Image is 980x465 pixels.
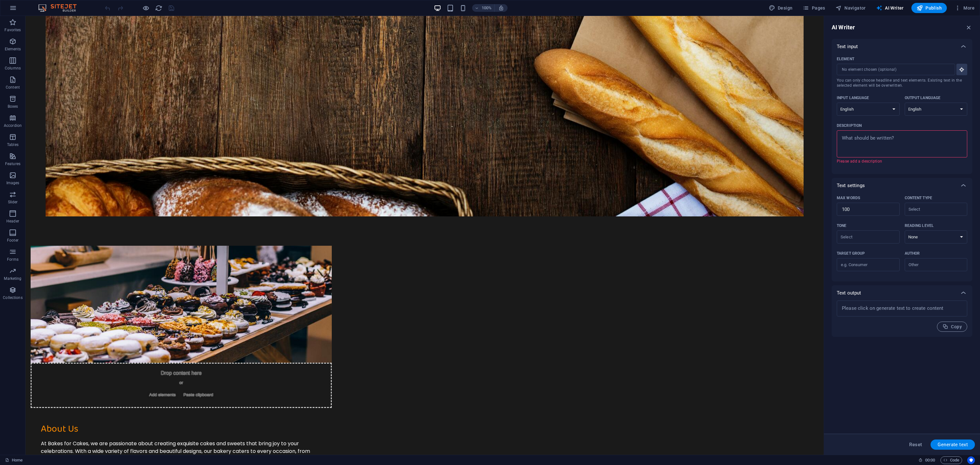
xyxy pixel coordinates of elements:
span: AI Writer [876,5,904,11]
p: Collections [3,295,22,300]
button: Navigator [833,3,868,13]
span: : [930,458,931,462]
p: Text output [837,290,861,296]
p: Text settings [837,182,865,189]
p: Content type [905,195,932,200]
input: Content typeClear [907,205,955,214]
textarea: DescriptionPlease add a description [840,134,964,154]
select: Output language [905,103,968,116]
p: Tone [837,223,846,228]
p: Text input [837,43,858,50]
p: Please add a description [837,159,963,164]
span: 00 00 [925,456,935,464]
button: Usercentrics [967,456,975,464]
div: Text output [832,285,972,301]
button: Click here to leave preview mode and continue editing [142,4,150,12]
p: Header [6,219,19,224]
div: Drop content here [5,347,306,392]
p: Output language [905,95,941,100]
button: Reset [906,440,925,450]
p: Max words [837,195,860,200]
p: Content [6,85,20,90]
select: Reading level [905,230,968,243]
span: Design [769,5,793,11]
input: Max words [837,203,900,216]
span: Code [943,456,959,464]
span: Navigator [835,5,866,11]
h6: Session time [918,456,935,464]
p: Element [837,56,854,62]
h6: 100% [482,4,492,12]
p: Features [5,161,20,166]
button: Design [766,3,795,13]
p: Accordion [4,123,22,128]
button: Publish [911,3,947,13]
button: Generate text [931,440,975,450]
p: Columns [5,66,21,71]
button: Code [940,456,962,464]
p: Description [837,123,862,128]
input: ElementYou can only choose headline and text elements. Existing text in the selected element will... [837,64,951,75]
img: Editor Logo [37,4,85,12]
p: Images [6,180,19,185]
p: Forms [7,257,19,262]
span: More [954,5,975,11]
p: Favorites [4,27,21,33]
span: Generate text [938,442,968,447]
i: Reload page [155,4,162,12]
button: Pages [800,3,828,13]
i: On resize automatically adjust zoom level to fit chosen device. [498,5,504,11]
div: Text input [832,54,972,174]
input: Target group [837,260,900,270]
span: Paste clipboard [155,374,190,383]
span: Reset [909,442,922,447]
button: 100% [472,4,495,12]
input: AuthorClear [907,260,955,269]
p: Boxes [8,104,18,109]
span: Copy [942,324,962,330]
span: You can only choose headline and text elements. Existing text in the selected element will be ove... [837,78,967,88]
span: Pages [803,5,825,11]
button: ElementYou can only choose headline and text elements. Existing text in the selected element will... [956,64,967,75]
p: Elements [5,47,21,52]
select: Input language [837,103,900,116]
h6: AI Writer [832,24,855,31]
p: Author [905,251,920,256]
p: Target group [837,251,865,256]
p: Input language [837,95,869,100]
div: Design (Ctrl+Alt+Y) [766,3,795,13]
p: Slider [8,200,18,205]
button: Copy [937,322,967,332]
button: More [952,3,977,13]
button: AI Writer [873,3,906,13]
span: Add elements [121,374,153,383]
p: Footer [7,238,19,243]
p: Reading level [905,223,934,228]
div: Text settings [832,193,972,281]
button: reload [155,4,162,12]
div: Text output [832,301,972,337]
div: Text input [832,39,972,54]
a: Click to cancel selection. Double-click to open Pages [5,456,23,464]
p: Tables [7,142,19,147]
input: ToneClear [839,232,887,242]
span: Publish [917,5,942,11]
div: Text settings [832,178,972,193]
p: Marketing [4,276,21,281]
